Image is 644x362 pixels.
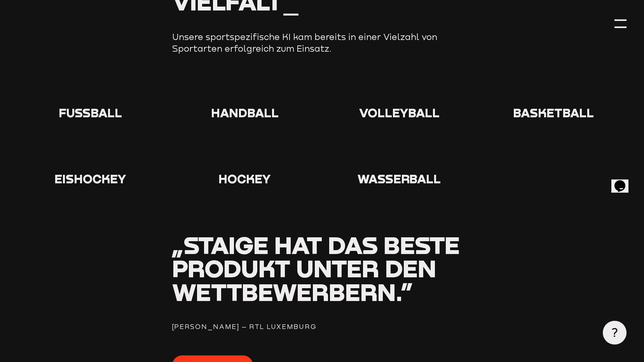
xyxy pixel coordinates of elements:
[54,171,126,186] span: Eishockey
[211,105,279,120] span: Handball
[59,105,122,120] span: Fußball
[172,31,464,55] p: Unsere sportspezifische KI kam bereits in einer Vielzahl von Sportarten erfolgreich zum Einsatz.
[172,230,460,306] span: „Staige hat das beste Produkt unter den Wettbewerbern.”
[172,322,472,332] div: [PERSON_NAME] – RTL Luxemburg
[359,105,440,120] span: Volleyball
[358,171,441,186] span: Wasserball
[218,171,271,186] span: Hockey
[611,169,636,193] iframe: chat widget
[513,105,594,120] span: Basketball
